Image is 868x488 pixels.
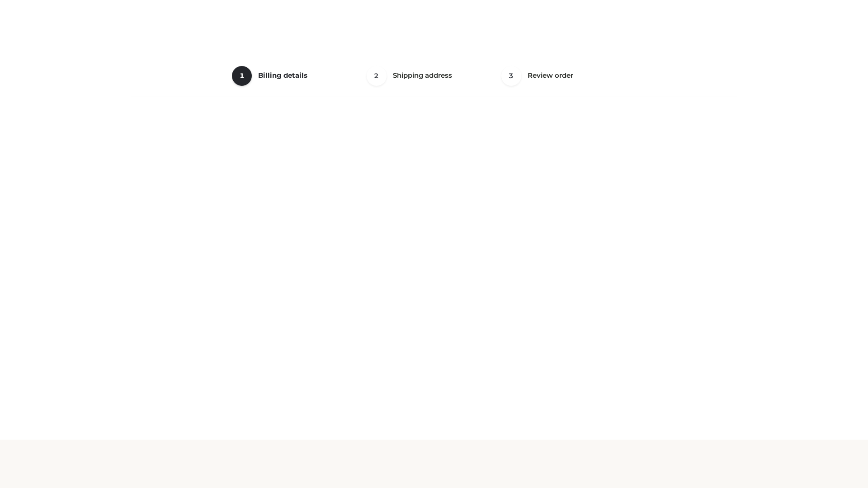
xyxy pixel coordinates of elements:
span: 3 [501,66,521,86]
span: Billing details [258,71,307,80]
span: 1 [232,66,252,86]
span: 2 [367,66,387,86]
span: Shipping address [393,71,452,80]
span: Review order [528,71,573,80]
